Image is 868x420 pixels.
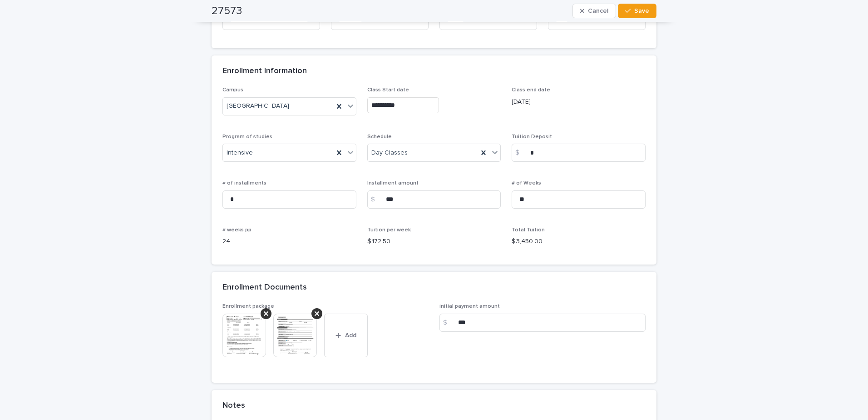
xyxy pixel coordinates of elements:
[512,180,541,186] span: # of Weeks
[572,4,616,18] button: Cancel
[222,401,245,411] h2: Notes
[324,314,368,357] button: Add
[222,304,274,309] span: Enrollment package
[222,134,272,140] span: Program of studies
[618,4,656,18] button: Save
[222,180,266,186] span: # of installments
[367,227,411,233] span: Tuition per week
[512,87,550,93] span: Class end date
[222,66,307,76] h2: Enrollment Information
[222,237,356,246] p: 24
[367,87,409,93] span: Class Start date
[345,332,356,339] span: Add
[367,237,501,246] p: $ 172.50
[512,97,646,107] p: [DATE]
[367,180,419,186] span: Installment amount
[439,314,458,332] div: $
[371,148,408,158] span: Day Classes
[367,190,385,209] div: $
[227,101,289,111] span: [GEOGRAPHIC_DATA]
[222,227,252,233] span: # weeks pp
[222,87,243,93] span: Campus
[227,148,253,158] span: Intensive
[212,5,242,18] h2: 27573
[588,8,608,14] span: Cancel
[222,283,307,293] h2: Enrollment Documents
[512,144,530,162] div: $
[512,237,646,246] p: $ 3,450.00
[634,8,649,14] span: Save
[367,134,392,140] span: Schedule
[512,227,545,233] span: Total Tuition
[512,134,552,140] span: Tuition Deposit
[439,304,500,309] span: initial payment amount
